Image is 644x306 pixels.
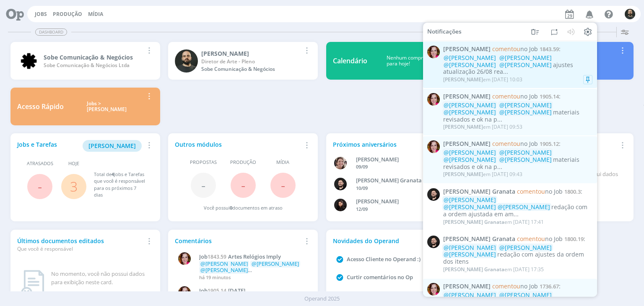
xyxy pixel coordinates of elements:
[175,236,301,245] div: Comentários
[443,46,491,53] span: [PERSON_NAME]
[444,108,496,116] span: @[PERSON_NAME]
[200,260,248,267] span: @[PERSON_NAME]
[178,252,191,265] img: B
[540,140,559,148] span: 1905.12
[427,28,462,35] span: Notificações
[347,255,421,263] a: Acesso Cliente no Operand :)
[443,54,592,75] div: ajustes atualização 26/08 rea...
[443,244,592,265] div: redação com ajustes da ordem dos itens
[564,187,581,195] span: 1800.3
[17,245,144,253] div: Que você é responsável
[499,243,552,251] span: @[PERSON_NAME]
[347,273,413,281] a: Curtir comentários no Op
[21,270,44,298] img: dashboard_not_found.png
[356,163,368,170] span: 09/09
[443,93,491,100] span: [PERSON_NAME]
[276,159,289,166] span: Mídia
[499,60,552,68] span: @[PERSON_NAME]
[492,140,538,148] span: no Job
[199,261,307,274] p: ajustes atualização 26/08 realizados, materiais revisados e ok na pasta
[70,101,144,113] div: Jobs > [PERSON_NAME]
[427,46,440,58] img: B
[540,283,559,290] span: 1736.67
[345,290,453,304] a: Como solicitar a aprovação de peças e inserir marcadores em imagens anexadas a um job?
[356,185,368,191] span: 10/09
[201,65,301,73] div: Sobe Comunicação & Negócios
[443,283,592,290] span: :
[17,140,144,152] div: Jobs e Tarefas
[443,188,592,195] span: :
[443,140,491,148] span: [PERSON_NAME]
[625,9,635,19] img: P
[443,218,504,225] span: [PERSON_NAME] Granata
[427,93,440,106] img: B
[178,286,191,299] img: B
[444,60,496,68] span: @[PERSON_NAME]
[94,171,145,199] div: Total de Jobs e Tarefas que você é responsável para os próximos 7 dias
[17,101,64,112] div: Acesso Rápido
[492,282,538,290] span: no Job
[499,108,552,116] span: @[PERSON_NAME]
[492,140,520,148] span: comentou
[443,236,515,243] span: [PERSON_NAME] Granata
[17,236,144,253] div: Últimos documentos editados
[356,197,459,206] div: Luana da Silva de Andrade
[443,219,544,225] div: em [DATE] 17:41
[201,49,301,58] div: Patrick Freitas
[175,140,301,149] div: Outros módulos
[499,54,552,62] span: @[PERSON_NAME]
[444,54,496,62] span: @[PERSON_NAME]
[199,274,231,280] span: há 19 minutos
[204,205,283,212] div: Você possui documentos em atraso
[230,159,256,166] span: Produção
[443,171,483,178] span: [PERSON_NAME]
[443,93,592,100] span: :
[443,76,483,83] span: [PERSON_NAME]
[53,10,82,18] a: Produção
[492,92,520,100] span: comentou
[334,178,347,190] img: B
[200,266,248,274] span: @[PERSON_NAME]
[443,46,592,53] span: :
[492,92,538,100] span: no Job
[333,236,460,245] div: Novidades do Operand
[499,156,552,163] span: @[PERSON_NAME]
[333,140,460,149] div: Próximos aniversários
[443,188,515,195] span: [PERSON_NAME] Granata
[492,45,520,53] span: comentou
[443,140,592,148] span: :
[444,250,496,258] span: @[PERSON_NAME]
[168,42,318,80] a: P[PERSON_NAME]Diretor de Arte - PlenoSobe Comunicação & Negócios
[443,266,544,272] div: em [DATE] 17:35
[492,45,538,53] span: no Job
[356,176,459,185] div: Bruno Corralo Granata
[88,10,103,18] a: Mídia
[427,188,440,200] img: B
[443,102,592,123] div: materiais revisados e ok na p...
[68,160,79,167] span: Hoje
[228,253,281,260] span: Artes Relógios Imply
[443,171,522,177] div: em [DATE] 09:43
[208,287,226,294] span: 1905.14
[50,11,85,18] button: Produção
[201,176,205,194] span: -
[517,187,563,195] span: no Job
[356,156,459,164] div: Aline Beatriz Jackisch
[241,176,245,194] span: -
[624,7,636,21] button: P
[443,123,483,130] span: [PERSON_NAME]
[83,140,142,152] button: [PERSON_NAME]
[540,45,559,53] span: 1843.59
[427,140,440,153] img: B
[444,290,496,298] span: @[PERSON_NAME]
[190,159,217,166] span: Propostas
[499,290,552,298] span: @[PERSON_NAME]
[498,203,550,211] span: @[PERSON_NAME]
[334,199,347,211] img: L
[199,288,307,294] a: Job1905.14[DATE]
[444,243,496,251] span: @[PERSON_NAME]
[35,10,47,18] a: Jobs
[88,142,136,150] span: [PERSON_NAME]
[83,141,142,149] a: [PERSON_NAME]
[499,148,552,156] span: @[PERSON_NAME]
